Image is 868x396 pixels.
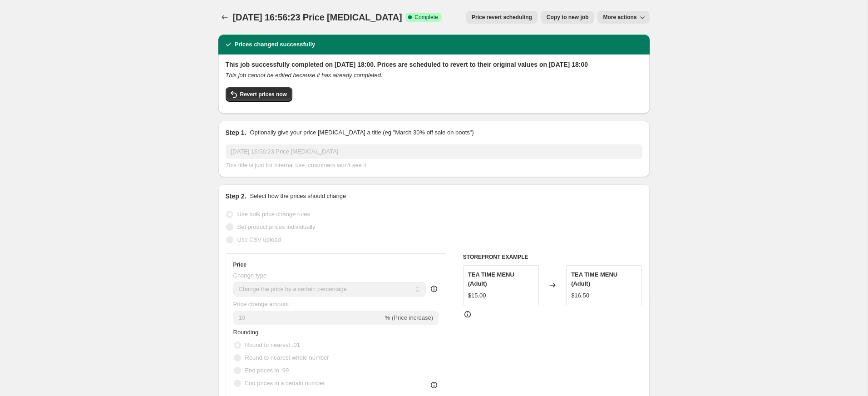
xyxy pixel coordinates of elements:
[226,162,366,168] span: This title is just for internal use, customers won't see it
[414,14,438,21] span: Complete
[603,14,636,21] span: More actions
[472,14,532,21] span: Price revert scheduling
[226,128,247,137] h2: Step 1.
[429,284,439,293] div: help
[233,329,259,336] span: Rounding
[240,91,287,98] span: Revert prices now
[226,87,292,102] button: Revert prices now
[547,14,589,21] span: Copy to new job
[237,236,281,243] span: Use CSV upload
[226,144,642,159] input: 30% off holiday sale
[466,11,538,24] button: Price revert scheduling
[226,192,247,201] h2: Step 2.
[571,271,617,287] span: TEA TIME MENU (Adult)
[250,128,473,137] p: Optionally give your price [MEDICAL_DATA] a title (eg "March 30% off sale on boots")
[245,342,300,348] span: Round to nearest .01
[226,60,642,69] h2: This job successfully completed on [DATE] 18:00. Prices are scheduled to revert to their original...
[233,301,289,307] span: Price change amount
[237,211,310,218] span: Use bulk price change rules
[237,223,316,230] span: Set product prices individually
[235,40,316,49] h2: Prices changed successfully
[245,354,329,361] span: Round to nearest whole number
[233,261,247,268] h3: Price
[468,291,486,300] div: $15.00
[233,311,383,325] input: -15
[463,253,642,261] h6: STOREFRONT EXAMPLE
[597,11,649,24] button: More actions
[541,11,594,24] button: Copy to new job
[233,272,267,279] span: Change type
[245,367,289,374] span: End prices in .99
[250,192,346,201] p: Select how the prices should change
[468,271,514,287] span: TEA TIME MENU (Adult)
[218,11,231,24] button: Price change jobs
[245,380,325,386] span: End prices in a certain number
[571,291,589,300] div: $16.50
[226,72,383,79] i: This job cannot be edited because it has already completed.
[233,12,402,22] span: [DATE] 16:56:23 Price [MEDICAL_DATA]
[385,314,433,321] span: % (Price increase)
